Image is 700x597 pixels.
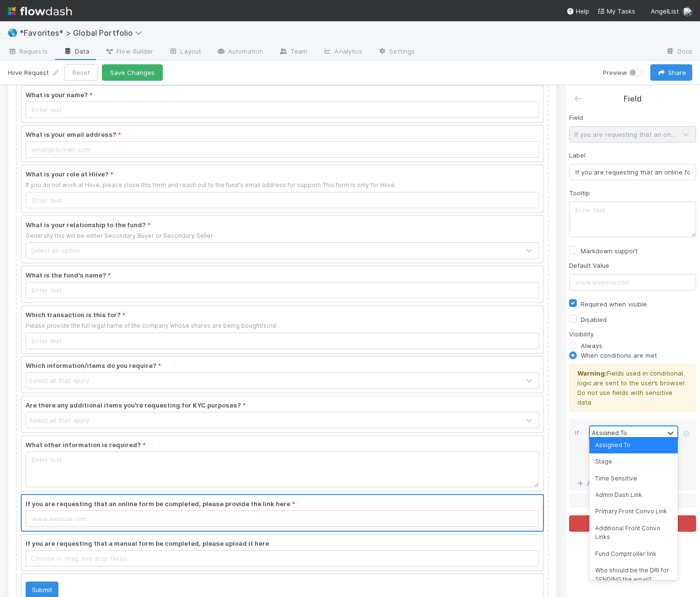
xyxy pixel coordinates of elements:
[589,546,678,562] div: Fund Comptroller link
[569,261,609,270] label: Default Value
[566,6,589,16] div: Help
[315,44,370,60] a: Analytics
[581,298,647,310] label: Required when visible
[683,7,692,16] img: avatar_5bf5c33b-3139-4939-a495-cbf9fc6ebf7e.png
[569,274,696,291] input: www.website.com
[64,64,98,81] button: Reset
[581,341,602,350] label: Always
[8,46,48,56] span: Requests
[589,437,678,453] div: Assigned To
[650,64,692,81] button: Share
[271,44,315,60] a: Team
[575,426,589,477] div: If
[589,562,678,588] div: Who should be the DRI for SENDING the email?
[589,453,678,470] div: Stage
[8,29,17,37] span: 🌎
[577,369,607,377] strong: Warning:
[658,44,700,60] a: Docs
[597,6,635,16] a: My Tasks
[589,503,678,520] div: Primary Front Convo Link
[569,515,696,532] button: Remove Block
[56,44,97,60] a: Data
[575,477,605,491] a: And..
[209,44,271,60] a: Automation
[581,350,657,360] label: When conditions are met
[597,7,635,15] span: My Tasks
[569,188,590,198] label: Tooltip
[102,64,163,81] button: Save Changes
[589,520,678,546] div: Additional Front Convo Links
[19,28,147,38] span: *Favorites* > Global Portfolio
[581,245,638,257] label: Markdown support
[105,46,153,56] span: Flow Builder
[97,44,161,60] a: Flow Builder
[569,329,696,339] div: Visibility
[8,3,72,19] img: logo-inverted-e16ddd16eac7371096b0.svg
[592,429,627,437] div: Assigned To
[624,93,642,105] div: Field
[589,470,678,487] div: Time Sensitive
[651,7,679,15] span: AngelList
[589,487,678,503] div: Admin Dash Link
[8,68,60,77] div: Hiive Request
[569,494,696,508] button: Or if...
[569,113,583,122] label: Field
[569,150,586,160] label: Label
[569,164,696,180] input: Enter text
[603,68,627,77] span: Preview
[161,44,209,60] a: Layout
[569,364,696,411] div: Fields used in conditional logic are sent to the user’s browser. Do not use fields with sensitive...
[581,314,607,325] label: Disabled
[370,44,423,60] a: Settings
